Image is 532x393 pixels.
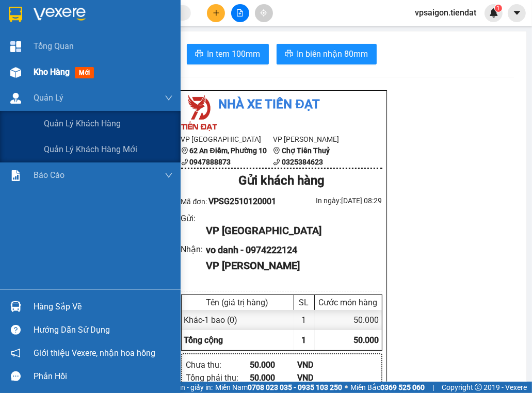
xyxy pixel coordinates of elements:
div: In ngày: [DATE] 08:29 [282,195,382,206]
strong: 0369 525 060 [380,383,425,391]
div: Tên (giá trị hàng) [184,298,291,307]
div: vo danh - 0974222124 [206,243,374,257]
button: aim [255,4,273,22]
span: Báo cáo [34,169,65,182]
sup: 1 [495,5,502,12]
img: warehouse-icon [10,301,21,312]
span: notification [11,348,21,358]
span: plus [213,9,220,17]
img: dashboard-icon [10,41,21,52]
button: printerIn tem 100mm [187,44,269,64]
div: Tổng phải thu : [186,371,250,384]
button: file-add [231,4,249,22]
span: caret-down [512,8,522,18]
span: aim [260,9,267,17]
div: SL [297,298,312,307]
span: VPSG2510120001 [208,196,276,206]
div: Hướng dẫn sử dụng [34,322,173,338]
div: vo danh [121,32,203,44]
div: 50.000 [250,371,298,384]
span: Kho hàng [34,67,70,77]
span: environment [181,147,188,154]
img: logo-vxr [9,7,22,22]
button: caret-down [508,4,526,22]
span: Quản Lý [34,91,63,104]
span: In tem 100mm [207,47,261,60]
div: Hàng sắp về [34,299,173,315]
span: Gửi: [9,9,25,20]
span: Miền Bắc [350,382,425,393]
div: Gửi : [181,212,206,225]
span: message [11,371,21,381]
div: Nhận : [181,243,206,256]
img: warehouse-icon [10,67,21,78]
div: 1 [294,310,315,330]
span: Nhận: [121,9,146,20]
span: 50.000 [354,335,379,345]
span: 1 [302,335,307,345]
span: ⚪️ [345,385,348,389]
button: plus [207,4,225,22]
span: printer [285,50,293,59]
div: VP [GEOGRAPHIC_DATA] [206,223,374,239]
img: icon-new-feature [489,8,498,18]
div: VND [297,358,345,371]
strong: 0708 023 035 - 0935 103 250 [248,383,342,391]
li: VP [GEOGRAPHIC_DATA] [181,134,273,145]
span: Chưa thu : [119,68,159,78]
b: Chợ Tiên Thuỷ [282,146,330,155]
div: VP [PERSON_NAME] [206,258,374,274]
b: 0947888873 [190,158,231,166]
div: [GEOGRAPHIC_DATA] [9,9,114,32]
b: 0325384623 [282,158,323,166]
span: Khác - 1 bao (0) [184,315,238,325]
li: VP [PERSON_NAME] [273,134,365,145]
span: copyright [475,384,482,391]
div: Chưa thu : [186,358,250,371]
div: Cước món hàng [317,298,379,307]
div: 50.000 [315,310,382,330]
img: solution-icon [10,170,21,181]
span: question-circle [11,325,21,335]
b: 62 An Điềm, Phường 10 [190,146,267,155]
span: In biên nhận 80mm [297,47,368,60]
span: Tổng cộng [184,335,223,345]
span: Miền Nam [215,382,342,393]
div: 50.000 [119,65,204,79]
span: file-add [236,9,244,17]
span: Tổng Quan [34,40,74,53]
span: Quản lý khách hàng [44,117,121,130]
span: Quản lý khách hàng mới [44,143,137,156]
span: mới [75,67,94,78]
div: Gửi khách hàng [181,171,382,191]
span: down [165,94,173,102]
div: 0974222124 [121,44,203,59]
div: 50.000 [250,358,298,371]
span: | [432,382,434,393]
span: phone [273,158,280,166]
span: Giới thiệu Vexere, nhận hoa hồng [34,347,155,359]
span: vpsaigon.tiendat [407,6,485,19]
img: warehouse-icon [10,93,21,104]
span: 1 [496,5,500,12]
div: [PERSON_NAME] [121,9,203,32]
div: Phản hồi [34,369,173,384]
span: phone [181,158,188,166]
span: environment [273,147,280,154]
span: printer [195,50,203,59]
div: Mã đơn: [181,195,282,208]
li: Nhà xe Tiến Đạt [181,95,382,114]
div: VND [297,371,345,384]
button: printerIn biên nhận 80mm [277,44,377,64]
img: logo.jpg [181,95,217,131]
span: down [165,171,173,179]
